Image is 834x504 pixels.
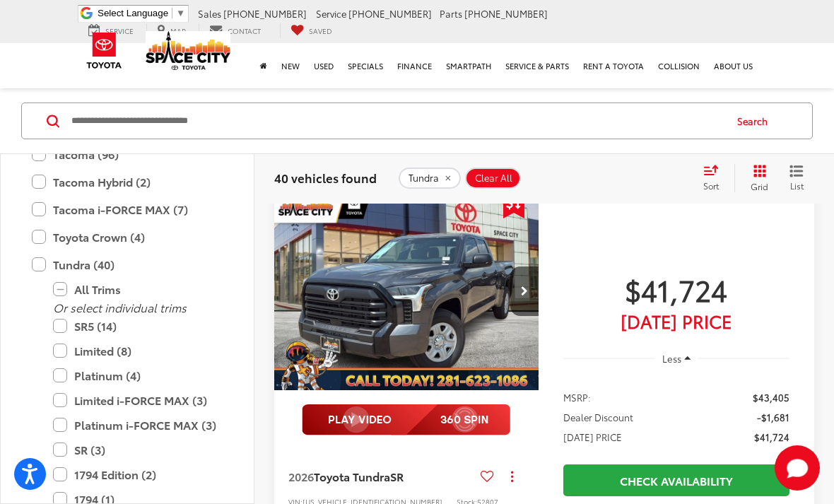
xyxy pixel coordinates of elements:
span: Saved [309,25,332,36]
label: Limited (8) [53,339,223,363]
button: Toggle Chat Window [775,445,820,491]
img: 2026 Toyota Tundra SR [274,192,540,392]
span: ▼ [176,8,185,18]
span: Sort [703,180,719,192]
span: $41,724 [754,430,789,444]
span: Get Price Drop Alert [503,192,524,218]
button: Less [655,346,698,371]
button: Grid View [734,164,779,192]
a: About Us [707,43,760,88]
span: Map [170,25,186,36]
span: [DATE] PRICE [563,430,622,444]
label: All Trims [53,277,223,302]
a: Map [146,23,196,38]
label: Tacoma Hybrid (2) [32,170,223,194]
a: Finance [390,43,439,88]
div: 2026 Toyota Tundra SR 0 [274,192,540,390]
img: full motion video [302,404,510,435]
a: 2026Toyota TundraSR [288,469,475,484]
label: SR5 (14) [53,314,223,339]
span: Toyota Tundra [314,468,390,484]
a: SmartPath [439,43,498,88]
button: Actions [500,464,524,488]
span: Tundra [409,172,439,184]
a: Select Language​ [98,8,185,18]
span: Parts [440,7,462,20]
span: Service [316,7,346,20]
span: Service [105,25,134,36]
span: [PHONE_NUMBER] [348,7,432,20]
i: Or select individual trims [53,299,187,315]
span: Sales [198,7,221,20]
label: Platinum i-FORCE MAX (3) [53,413,223,438]
a: Collision [651,43,707,88]
a: Used [307,43,341,88]
span: Dealer Discount [563,410,633,424]
span: dropdown dots [511,471,513,482]
span: 40 vehicles found [274,169,377,186]
span: SR [390,468,404,484]
label: Tacoma i-FORCE MAX (7) [32,197,223,222]
button: Next image [510,266,539,316]
label: Tacoma (96) [32,142,223,167]
button: Clear All [465,168,521,189]
a: Specials [341,43,390,88]
a: Rent a Toyota [576,43,651,88]
span: [DATE] Price [563,314,789,328]
span: Less [662,352,681,365]
span: MSRP: [563,390,591,404]
span: $41,724 [563,271,789,307]
img: Toyota [78,28,131,74]
button: Select sort value [696,164,734,192]
a: 2026 Toyota Tundra SR2026 Toyota Tundra SR2026 Toyota Tundra SR2026 Toyota Tundra SR [274,192,540,390]
span: ​ [172,8,172,18]
a: Home [253,43,274,88]
a: Contact [199,23,271,38]
label: SR (3) [53,438,223,462]
span: 2026 [288,468,314,484]
img: Space City Toyota [146,31,230,70]
label: 1794 Edition (2) [53,462,223,487]
a: My Saved Vehicles [280,23,343,38]
button: List View [779,164,814,192]
span: Contact [228,25,261,36]
span: -$1,681 [757,410,789,424]
a: Service & Parts [498,43,576,88]
a: New [274,43,307,88]
input: Search by Make, Model, or Keyword [70,104,724,138]
label: Platinum (4) [53,363,223,388]
label: Limited i-FORCE MAX (3) [53,388,223,413]
span: [PHONE_NUMBER] [464,7,548,20]
button: remove Tundra [399,168,461,189]
span: [PHONE_NUMBER] [223,7,307,20]
span: Grid [751,180,768,192]
span: Clear All [475,172,512,184]
span: $43,405 [753,390,789,404]
label: Tundra (40) [32,252,223,277]
span: Select Language [98,8,168,18]
label: Toyota Crown (4) [32,225,223,250]
a: Check Availability [563,464,789,496]
svg: Start Chat [775,445,820,491]
a: Service [78,23,144,38]
button: Search [724,103,788,139]
span: List [789,180,804,192]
